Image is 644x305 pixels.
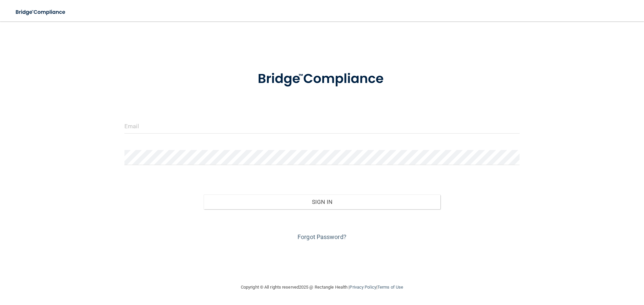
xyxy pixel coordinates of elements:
[298,233,346,240] a: Forgot Password?
[10,5,72,19] img: bridge_compliance_login_screen.278c3ca4.svg
[200,277,444,298] div: Copyright © All rights reserved 2025 @ Rectangle Health | |
[244,62,400,96] img: bridge_compliance_login_screen.278c3ca4.svg
[204,195,441,209] button: Sign In
[350,285,376,290] a: Privacy Policy
[124,119,520,134] input: Email
[377,285,403,290] a: Terms of Use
